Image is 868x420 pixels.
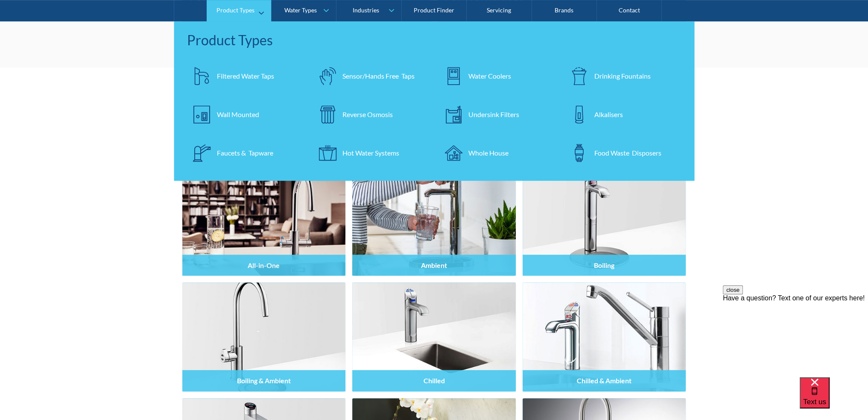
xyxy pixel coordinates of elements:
[594,261,614,269] h4: Boiling
[594,71,651,81] div: Drinking Fountains
[438,61,556,91] a: Water Coolers
[342,109,393,120] div: Reverse Osmosis
[284,7,317,14] div: Water Types
[723,285,868,388] iframe: podium webchat widget prompt
[468,148,509,158] div: Whole House
[342,148,399,158] div: Hot Water Systems
[313,100,430,129] a: Reverse Osmosis
[523,167,686,276] a: Boiling
[182,282,346,391] img: Filtered Water Taps
[438,100,556,129] a: Undersink Filters
[423,376,444,385] h4: Chilled
[564,100,682,129] a: Alkalisers
[523,282,686,391] a: Chilled & Ambient
[217,109,259,120] div: Wall Mounted
[523,282,686,391] img: Filtered Water Taps
[353,7,379,14] div: Industries
[352,282,516,391] a: Chilled
[577,376,631,385] h4: Chilled & Ambient
[182,167,346,276] a: All-in-One
[248,261,280,269] h4: All-in-One
[421,261,447,269] h4: Ambient
[217,148,273,158] div: Faucets & Tapware
[313,138,430,168] a: Hot Water Systems
[217,71,274,81] div: Filtered Water Taps
[468,109,519,120] div: Undersink Filters
[313,61,430,91] a: Sensor/Hands Free Taps
[187,61,304,91] a: Filtered Water Taps
[564,61,682,91] a: Drinking Fountains
[438,138,556,168] a: Whole House
[352,282,516,391] img: Filtered Water Taps
[187,100,304,129] a: Wall Mounted
[564,138,682,168] a: Food Waste Disposers
[342,71,415,81] div: Sensor/Hands Free Taps
[468,71,511,81] div: Water Coolers
[237,376,291,385] h4: Boiling & Ambient
[187,138,304,168] a: Faucets & Tapware
[174,21,695,181] nav: Product Types
[594,109,623,120] div: Alkalisers
[594,148,661,158] div: Food Waste Disposers
[800,377,868,420] iframe: podium webchat widget bubble
[182,282,346,391] a: Boiling & Ambient
[187,30,682,50] div: Product Types
[216,7,254,14] div: Product Types
[352,167,516,276] a: Ambient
